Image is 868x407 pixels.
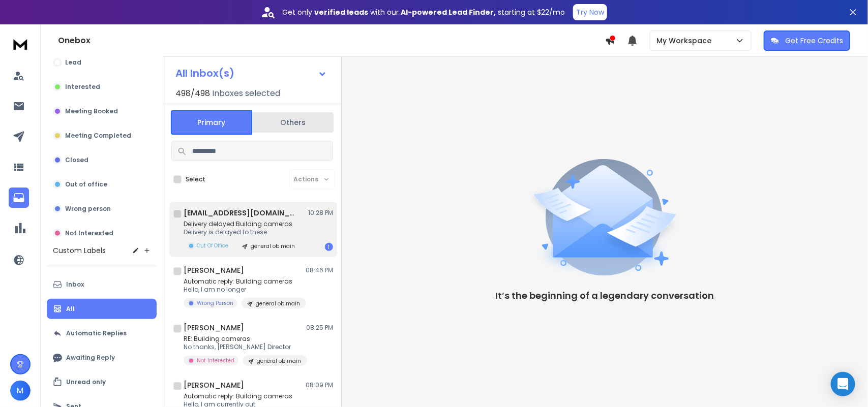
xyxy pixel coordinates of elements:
button: Try Now [573,4,607,20]
p: My Workspace [656,36,715,46]
p: Out of office [65,180,107,189]
div: Open Intercom Messenger [831,372,855,396]
p: It’s the beginning of a legendary conversation [496,289,714,303]
p: No thanks, [PERSON_NAME] Director [184,343,306,351]
button: Lead [47,52,157,73]
button: Closed [47,150,157,170]
p: Lead [65,58,81,67]
p: Not Interested [65,229,113,237]
button: Meeting Booked [47,101,157,121]
p: Hello, I am no longer [184,286,306,294]
span: 498 / 498 [175,87,210,100]
p: 08:25 PM [306,324,333,332]
button: Interested [47,77,157,97]
button: Out of office [47,174,157,195]
h3: Inboxes selected [212,87,280,100]
p: Automatic reply: Building cameras [184,392,301,400]
p: Awaiting Reply [66,354,115,362]
h3: Custom Labels [53,245,106,256]
p: general ob main [257,357,301,365]
button: Not Interested [47,223,157,243]
label: Select [186,175,205,183]
p: Get only with our starting at $22/mo [282,7,565,17]
button: Inbox [47,274,157,295]
p: Automatic Replies [66,329,127,337]
p: RE: Building cameras [184,335,306,343]
p: general ob main [251,242,295,250]
p: 08:46 PM [306,266,333,274]
p: Unread only [66,378,106,386]
strong: AI-powered Lead Finder, [401,7,496,17]
p: general ob main [256,300,300,307]
div: 1 [325,243,333,251]
p: Wrong Person [197,299,233,307]
button: Awaiting Reply [47,348,157,368]
button: Automatic Replies [47,323,157,343]
button: All [47,299,157,319]
button: Others [252,111,334,134]
p: All [66,305,75,313]
p: Wrong person [65,205,111,213]
button: Get Free Credits [764,30,850,51]
p: Automatic reply: Building cameras [184,277,306,286]
h1: All Inbox(s) [175,68,234,78]
p: Try Now [576,7,604,17]
button: Meeting Completed [47,126,157,146]
h1: [EMAIL_ADDRESS][DOMAIN_NAME] [184,208,295,218]
strong: verified leads [314,7,368,17]
img: logo [10,35,31,53]
p: 08:09 PM [306,381,333,389]
p: Inbox [66,280,84,289]
button: Unread only [47,372,157,392]
button: Wrong person [47,199,157,219]
button: All Inbox(s) [167,63,335,83]
p: Interested [65,83,100,91]
h1: [PERSON_NAME] [184,380,244,390]
button: M [10,381,31,401]
h1: [PERSON_NAME] [184,265,244,275]
button: Primary [171,110,252,135]
p: Not Interested [197,357,234,364]
h1: [PERSON_NAME] [184,323,244,333]
p: Out Of Office [197,242,228,249]
p: Delivery delayed:Building cameras [184,220,301,228]
p: Meeting Booked [65,107,118,115]
p: Closed [65,156,88,164]
h1: Onebox [58,35,605,47]
p: Meeting Completed [65,132,131,140]
p: 10:28 PM [308,209,333,217]
p: Delivery is delayed to these [184,228,301,236]
p: Get Free Credits [785,36,843,46]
